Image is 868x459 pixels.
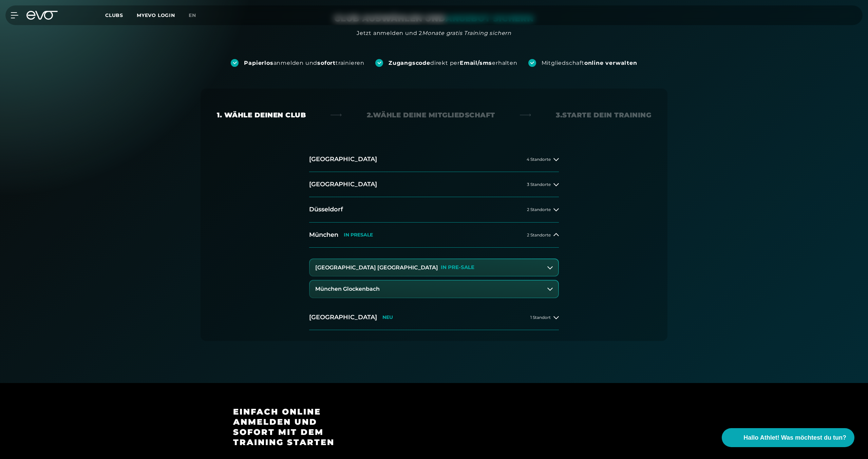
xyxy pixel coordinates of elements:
button: Düsseldorf2 Standorte [309,197,559,222]
strong: sofort [317,60,336,66]
span: 4 Standorte [527,157,551,161]
span: en [189,12,196,18]
div: 1. Wähle deinen Club [217,110,306,120]
button: MünchenIN PRESALE2 Standorte [309,223,559,248]
button: [GEOGRAPHIC_DATA]4 Standorte [309,147,559,172]
h3: [GEOGRAPHIC_DATA] [GEOGRAPHIC_DATA] [315,265,438,271]
button: München Glockenbach [310,281,558,298]
button: [GEOGRAPHIC_DATA]3 Standorte [309,172,559,197]
div: 3. Starte dein Training [556,110,651,120]
p: NEU [382,314,393,320]
span: 2 Standorte [527,233,551,237]
button: Hallo Athlet! Was möchtest du tun? [722,428,854,447]
em: Monate gratis Training sichern [422,30,511,36]
button: [GEOGRAPHIC_DATA]NEU1 Standort [309,305,559,330]
div: 2. Wähle deine Mitgliedschaft [367,110,495,120]
strong: online verwalten [584,60,637,66]
h2: [GEOGRAPHIC_DATA] [309,155,377,164]
div: Mitgliedschaft [542,59,637,67]
strong: Email/sms [460,60,492,66]
span: 2 Standorte [527,207,551,212]
a: Clubs [105,12,137,18]
p: IN PRE-SALE [441,265,474,270]
div: Jetzt anmelden und 2 [357,29,511,37]
button: [GEOGRAPHIC_DATA] [GEOGRAPHIC_DATA]IN PRE-SALE [310,259,558,276]
div: direkt per erhalten [389,59,517,67]
h3: München Glockenbach [315,286,380,292]
div: anmelden und trainieren [244,59,364,67]
span: Clubs [105,12,123,18]
h2: Düsseldorf [309,205,343,214]
a: en [189,12,204,19]
a: MYEVO LOGIN [137,12,175,18]
h2: [GEOGRAPHIC_DATA] [309,180,377,189]
span: Hallo Athlet! Was möchtest du tun? [743,433,846,442]
span: 1 Standort [530,315,551,320]
strong: Papierlos [244,60,273,66]
strong: Zugangscode [389,60,430,66]
h2: [GEOGRAPHIC_DATA] [309,313,377,322]
h3: Einfach online anmelden und sofort mit dem Training starten [233,407,354,447]
p: IN PRESALE [344,232,373,238]
span: 3 Standorte [527,182,551,187]
h2: München [309,231,338,239]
